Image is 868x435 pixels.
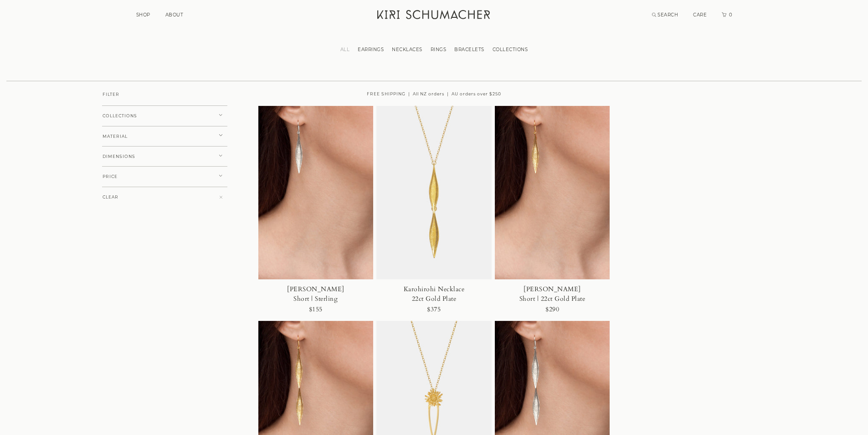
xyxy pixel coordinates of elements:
a: Cart [722,12,733,18]
div: $155 [309,304,323,316]
a: Karohirohi Necklace22ct Gold Plate$375 [376,106,492,321]
a: CARE [693,12,707,18]
div: [PERSON_NAME] Short | Sterling [279,284,353,304]
button: MATERIAL [102,126,227,147]
button: PRICE [102,166,227,187]
a: [PERSON_NAME]Short | 22ct Gold Plate$290 [495,106,610,321]
span: CLEAR [103,195,118,199]
div: [PERSON_NAME] Short | 22ct Gold Plate [515,284,589,304]
span: FILTER [103,92,119,97]
a: COLLECTIONS [488,47,532,52]
a: Search [652,12,678,18]
button: CLEAR [102,187,227,208]
span: COLLECTIONS [103,114,137,118]
div: $290 [545,304,559,316]
a: RINGS [426,47,451,52]
span: DIMENSIONS [103,154,135,159]
span: SEARCH [657,12,678,18]
a: ALL [336,47,354,52]
div: FREE SHIPPING | All NZ orders | AU orders over $250 [258,80,610,106]
button: COLLECTIONS [102,105,227,126]
div: $375 [427,304,441,316]
button: DIMENSIONS [102,146,227,167]
span: 0 [728,12,733,18]
a: BRACELETS [450,47,488,52]
img: Karohirohi Necklace 22ct Gold Plate [376,106,492,279]
span: PRICE [103,174,118,179]
a: [PERSON_NAME]Short | Sterling$155 [258,106,374,321]
a: Kiri Schumacher Home [372,5,497,27]
a: NECKLACES [388,47,426,52]
div: Karohirohi Necklace 22ct Gold Plate [397,284,471,304]
a: EARRINGS [354,47,388,52]
a: SHOP [136,12,150,18]
span: MATERIAL [103,134,128,139]
a: ABOUT [165,12,184,18]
